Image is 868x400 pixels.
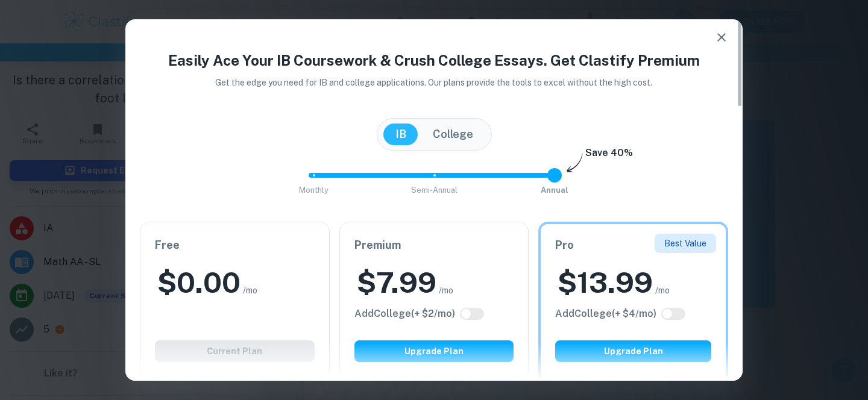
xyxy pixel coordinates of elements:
button: College [421,123,485,145]
span: Monthly [299,186,329,195]
p: Get the edge you need for IB and college applications. Our plans provide the tools to excel witho... [199,76,670,89]
img: subscription-arrow.svg [567,153,583,173]
button: Upgrade Plan [354,340,514,362]
h6: Free [155,237,315,254]
p: Best Value [664,237,706,250]
h2: $ 0.00 [157,263,241,302]
h4: Easily Ace Your IB Coursework & Crush College Essays. Get Clastify Premium [140,49,728,71]
h6: Save 40% [585,146,633,166]
h2: $ 13.99 [558,263,653,302]
h2: $ 7.99 [357,263,436,302]
span: Semi-Annual [411,186,458,195]
span: /mo [655,284,670,297]
button: Upgrade Plan [555,340,711,362]
span: /mo [243,284,257,297]
h6: Premium [354,237,514,254]
h6: Click to see all the additional College features. [555,307,656,321]
h6: Click to see all the additional College features. [354,307,455,321]
span: /mo [439,284,453,297]
h6: Pro [555,237,711,254]
button: IB [383,123,418,145]
span: Annual [541,186,568,195]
